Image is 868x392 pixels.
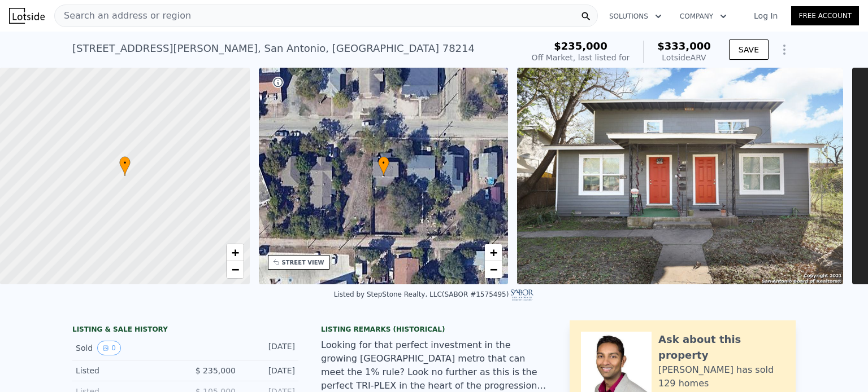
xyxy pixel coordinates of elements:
img: Lotside [9,8,45,24]
div: Lotside ARV [657,52,711,63]
div: Listing Remarks (Historical) [321,325,547,334]
div: • [119,156,131,176]
div: [DATE] [245,365,295,376]
span: $333,000 [657,40,711,52]
span: • [119,158,131,168]
span: • [378,158,389,168]
span: $235,000 [554,40,607,52]
div: Sold [76,341,176,355]
button: SAVE [729,39,769,60]
div: [PERSON_NAME] has sold 129 homes [658,363,784,390]
span: − [490,262,497,276]
div: Listed by StepStone Realty, LLC (SABOR #1575495) [334,290,535,298]
div: LISTING & SALE HISTORY [72,325,298,336]
span: − [231,262,238,276]
button: View historical data [97,341,121,355]
img: SABOR Logo [511,289,534,301]
a: Free Account [791,6,859,25]
span: Search an address or region [55,9,191,23]
div: Ask about this property [658,332,784,363]
a: Zoom in [227,244,244,261]
button: Company [671,6,736,27]
button: Solutions [600,6,671,27]
div: Off Market, last listed for [532,52,630,63]
button: Show Options [773,38,796,61]
div: • [378,156,389,176]
div: [DATE] [245,341,295,355]
a: Zoom out [485,261,502,278]
span: $ 235,000 [196,366,236,375]
span: + [490,245,497,259]
a: Zoom out [227,261,244,278]
img: Sale: 155979144 Parcel: 106274998 [517,68,843,284]
div: [STREET_ADDRESS][PERSON_NAME] , San Antonio , [GEOGRAPHIC_DATA] 78214 [72,41,475,56]
span: + [231,245,238,259]
a: Log In [740,10,791,21]
a: Zoom in [485,244,502,261]
div: STREET VIEW [282,258,324,267]
div: Listed [76,365,176,376]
